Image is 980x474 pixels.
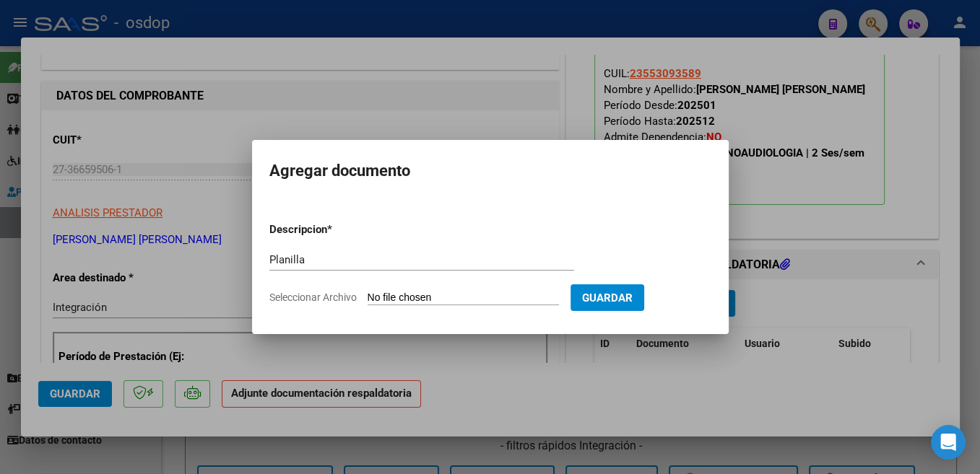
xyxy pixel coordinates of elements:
h2: Agregar documento [269,157,711,185]
span: Seleccionar Archivo [269,291,357,303]
button: Guardar [571,284,644,311]
p: Descripcion [269,221,402,238]
span: Guardar [582,291,633,304]
div: Open Intercom Messenger [931,425,966,460]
